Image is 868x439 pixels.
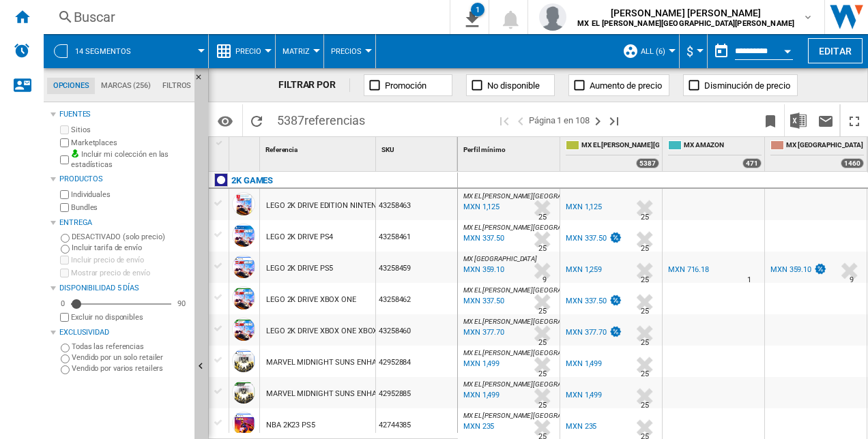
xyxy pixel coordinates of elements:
[266,222,333,253] div: LEGO 2K DRIVE PS4
[790,112,807,129] img: excel-24x24.png
[539,3,566,31] img: profile.jpg
[538,367,547,381] div: Tiempo de entrega : 25 días
[376,283,457,314] div: 43258462
[461,200,500,214] div: Última actualización : domingo, 17 de agosto de 2025 13:53
[461,326,504,339] div: Última actualización : domingo, 17 de agosto de 2025 13:42
[60,203,69,212] input: Bundles
[461,389,500,402] div: Última actualización : domingo, 17 de agosto de 2025 11:04
[461,263,504,277] div: Última actualización : lunes, 18 de agosto de 2025 7:06
[278,78,350,92] div: FILTRAR POR
[283,34,317,68] button: Matriz
[841,158,864,168] div: 1460 offers sold by MX LIVERPOOL
[71,125,189,135] label: Sitios
[461,357,500,371] div: Última actualización : domingo, 17 de agosto de 2025 14:44
[57,299,68,309] div: 0
[75,34,145,68] button: 14 segmentos
[768,137,867,171] div: MX [GEOGRAPHIC_DATA] 1460 offers sold by MX LIVERPOOL
[757,104,784,136] button: Marcar este reporte
[270,104,372,133] span: 5387
[609,294,622,306] img: promotionV3.png
[385,80,426,91] span: Promoción
[850,273,854,287] div: Tiempo de entrega : 9 días
[463,255,537,262] span: MX [GEOGRAPHIC_DATA]
[538,211,547,224] div: Tiempo de entrega : 25 días
[60,190,69,199] input: Individuales
[487,80,540,91] span: No disponible
[61,354,70,363] input: Vendido por un solo retailer
[95,78,156,94] md-tab-item: Marcas (256)
[235,34,268,68] button: Precio
[566,391,602,399] div: MXN 1,499
[156,78,197,94] md-tab-item: Filtros
[72,342,189,352] label: Todas las referencias
[538,399,547,412] div: Tiempo de entrega : 25 días
[59,109,189,120] div: Fuentes
[194,68,211,93] button: Ocultar
[636,158,659,168] div: 5387 offers sold by MX EL PALACIO DE HIERRO
[266,284,356,316] div: LEGO 2K DRIVE XBOX ONE
[463,224,646,231] span: MX EL [PERSON_NAME][GEOGRAPHIC_DATA][PERSON_NAME]
[463,412,646,419] span: MX EL [PERSON_NAME][GEOGRAPHIC_DATA][PERSON_NAME]
[841,104,868,136] button: Maximizar
[379,137,457,158] div: Sort None
[376,220,457,252] div: 43258461
[14,42,30,59] img: alerts-logo.svg
[461,420,494,434] div: Última actualización : domingo, 17 de agosto de 2025 14:08
[331,34,368,68] button: Precios
[641,399,649,412] div: Tiempo de entrega : 25 días
[668,265,709,274] div: MXN 716.18
[72,232,189,242] label: DESACTIVADO (solo precio)
[566,422,596,431] div: MXN 235
[684,140,762,152] span: MX AMAZON
[808,38,863,63] button: Editar
[463,318,646,325] span: MX EL [PERSON_NAME][GEOGRAPHIC_DATA][PERSON_NAME]
[577,19,794,28] b: MX EL [PERSON_NAME][GEOGRAPHIC_DATA][PERSON_NAME]
[376,377,457,408] div: 42952885
[174,299,189,309] div: 90
[364,74,452,96] button: Promoción
[566,359,602,368] div: MXN 1,499
[463,286,646,294] span: MX EL [PERSON_NAME][GEOGRAPHIC_DATA][PERSON_NAME]
[566,265,602,274] div: MXN 1,259
[641,336,649,350] div: Tiempo de entrega : 25 días
[686,34,700,68] button: $
[786,140,864,152] span: MX [GEOGRAPHIC_DATA]
[665,137,764,171] div: MX AMAZON 471 offers sold by MX AMAZON
[232,137,259,158] div: Sort None
[461,137,560,158] div: Perfil mínimo Sort None
[564,389,602,402] div: MXN 1,499
[641,211,649,224] div: Tiempo de entrega : 25 días
[72,352,189,363] label: Vendido por un solo retailer
[60,151,69,168] input: Incluir mi colección en las estadísticas
[266,190,417,222] div: LEGO 2K DRIVE EDITION NINTENDO SWITCH
[768,263,827,277] div: MXN 359.10
[581,140,659,152] span: MX EL [PERSON_NAME][GEOGRAPHIC_DATA][PERSON_NAME]
[463,380,646,388] span: MX EL [PERSON_NAME][GEOGRAPHIC_DATA][PERSON_NAME]
[564,200,602,214] div: MXN 1,125
[71,149,189,170] label: Incluir mi colección en las estadísticas
[606,104,622,136] button: Última página
[50,34,201,68] div: 14 segmentos
[538,305,547,318] div: Tiempo de entrega : 25 días
[641,305,649,318] div: Tiempo de entrega : 25 días
[742,158,762,168] div: 471 offers sold by MX AMAZON
[512,104,529,136] button: >Página anterior
[72,363,189,374] label: Vendido por varios retailers
[463,146,506,153] span: Perfil mínimo
[381,146,394,153] span: SKU
[71,190,189,200] label: Individuales
[564,357,602,371] div: MXN 1,499
[680,34,708,68] md-menu: Currency
[331,47,362,56] span: Precios
[564,326,622,339] div: MXN 377.70
[577,6,794,20] span: [PERSON_NAME] [PERSON_NAME]
[566,202,602,211] div: MXN 1,125
[747,273,751,287] div: Tiempo de entrega : 1 día
[376,252,457,283] div: 43258459
[538,242,547,256] div: Tiempo de entrega : 25 días
[47,78,95,94] md-tab-item: Opciones
[59,217,189,228] div: Entrega
[74,7,414,27] div: Buscar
